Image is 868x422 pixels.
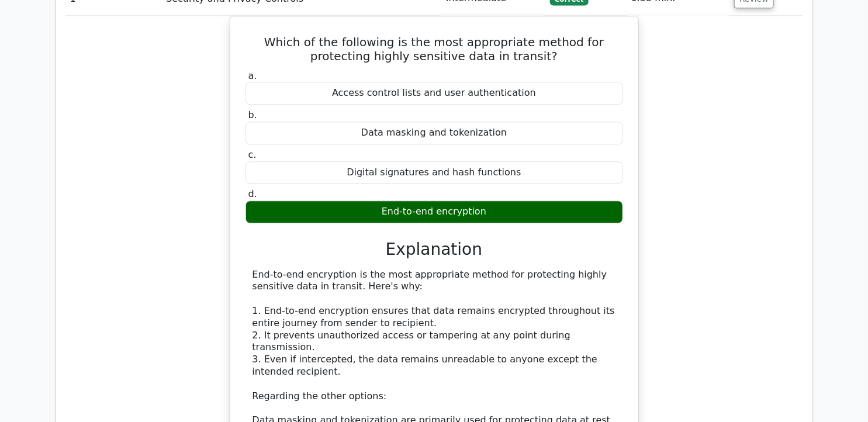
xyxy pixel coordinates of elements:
[245,161,623,184] div: Digital signatures and hash functions
[245,122,623,144] div: Data masking and tokenization
[244,35,624,63] h5: Which of the following is the most appropriate method for protecting highly sensitive data in tra...
[253,240,616,260] h3: Explanation
[248,109,257,120] span: b.
[245,200,623,223] div: End-to-end encryption
[245,82,623,105] div: Access control lists and user authentication
[248,149,257,160] span: c.
[248,70,257,81] span: a.
[248,188,257,199] span: d.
